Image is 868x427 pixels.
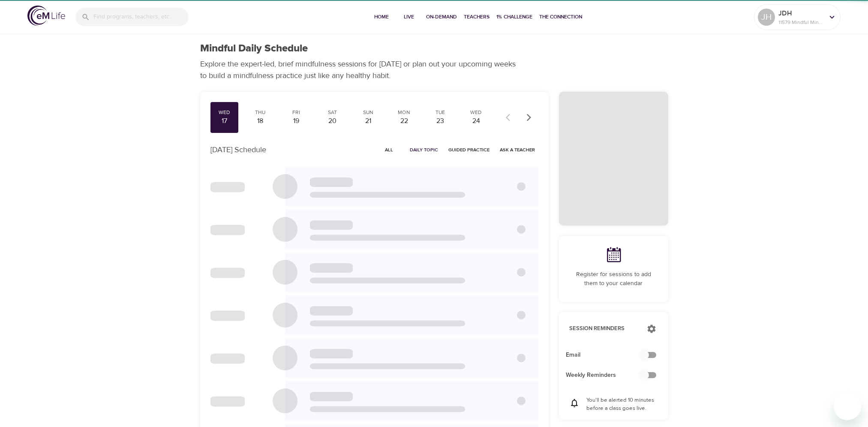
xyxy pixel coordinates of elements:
div: JH [758,9,775,26]
button: Ask a Teacher [496,143,538,156]
p: You'll be alerted 10 minutes before a class goes live. [586,396,658,413]
div: Thu [249,109,271,116]
div: 23 [429,116,451,126]
div: Sat [321,109,343,116]
div: Wed [214,109,235,116]
div: Tue [429,109,451,116]
div: 24 [466,116,487,126]
iframe: Button to launch messaging window [834,393,861,420]
div: Sun [357,109,379,116]
span: The Connection [539,12,582,21]
input: Find programs, teachers, etc... [93,8,189,26]
span: Email [566,351,648,360]
span: 1% Challenge [496,12,532,21]
div: 21 [357,116,379,126]
button: Guided Practice [445,143,493,156]
span: Teachers [464,12,490,21]
button: Daily Topic [406,143,442,156]
p: 11579 Mindful Minutes [778,18,824,26]
div: 20 [321,116,343,126]
div: 18 [249,116,271,126]
p: Explore the expert-led, brief mindfulness sessions for [DATE] or plan out your upcoming weeks to ... [200,58,522,81]
span: Ask a Teacher [500,146,535,154]
span: Live [399,12,419,21]
div: Wed [466,109,487,116]
p: JDH [778,8,824,18]
h1: Mindful Daily Schedule [200,42,308,55]
p: [DATE] Schedule [210,144,266,156]
button: All [375,143,403,156]
img: logo [27,6,65,26]
p: Session Reminders [569,325,638,333]
span: All [379,146,399,154]
span: Home [371,12,392,21]
div: Fri [285,109,307,116]
p: Register for sessions to add them to your calendar [569,270,658,288]
div: Mon [393,109,415,116]
span: Daily Topic [410,146,438,154]
span: On-Demand [426,12,457,21]
span: Guided Practice [448,146,490,154]
span: Weekly Reminders [566,371,648,380]
div: 19 [285,116,307,126]
div: 17 [214,116,235,126]
div: 22 [393,116,415,126]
